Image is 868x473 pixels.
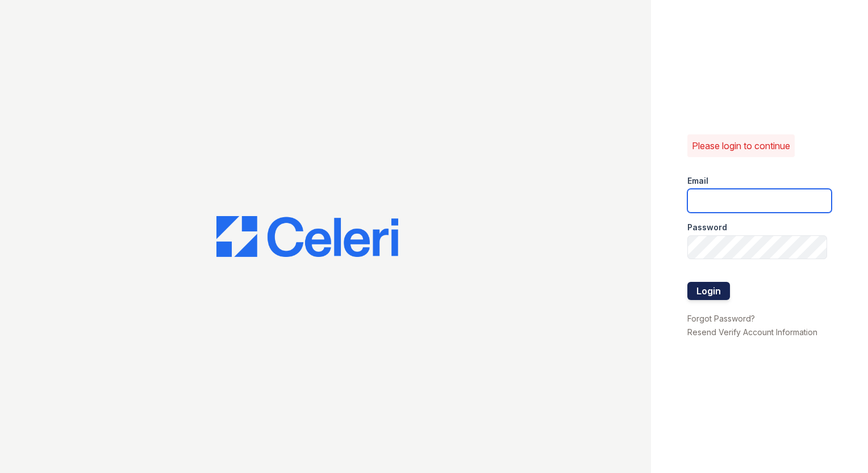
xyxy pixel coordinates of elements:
[687,282,730,300] button: Login
[692,139,790,153] p: Please login to continue
[687,314,755,323] a: Forgot Password?
[216,216,398,257] img: CE_Logo_Blue-a8612792a0a2168367f1c8372b55b34899dd931a85d93a1a3d3e32e68fde9ad4.png
[687,327,817,337] a: Resend Verify Account Information
[687,175,708,187] label: Email
[687,222,727,233] label: Password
